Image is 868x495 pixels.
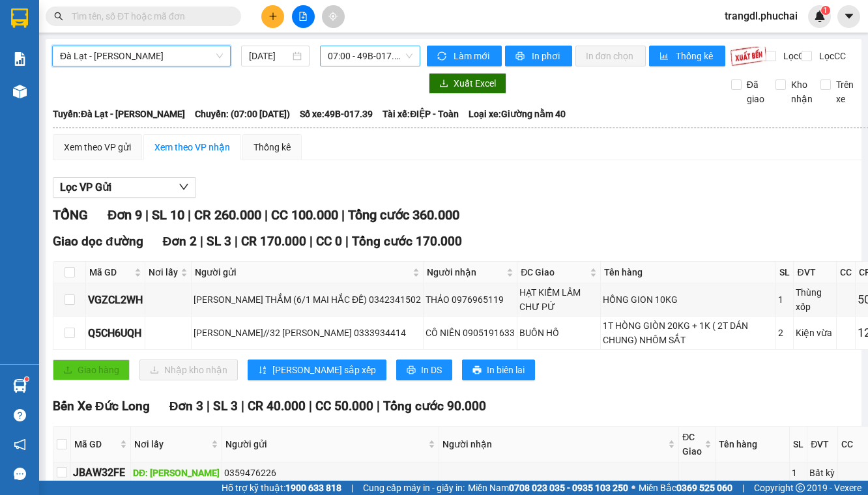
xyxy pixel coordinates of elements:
span: sort-ascending [258,365,267,376]
div: CÔ NIÊN 0905191633 [426,326,515,340]
span: Lọc CC [814,49,848,63]
button: file-add [292,5,315,28]
button: In đơn chọn [575,46,646,66]
span: Mã GD [89,265,132,279]
img: logo-vxr [11,8,28,28]
div: BUÔN HỒ [519,326,598,340]
span: CR 260.000 [194,207,261,223]
button: printerIn DS [396,360,452,380]
button: sort-ascending[PERSON_NAME] sắp xếp [248,360,386,380]
img: solution-icon [13,52,27,66]
span: Thống kê [676,49,715,63]
span: CC 100.000 [271,207,338,223]
div: HẠT KIỂM LÂM CHƯ PỨ [519,285,598,314]
input: 14/09/2025 [249,49,290,63]
td: JBAW32FE [71,462,131,483]
span: | [265,207,268,223]
span: copyright [796,483,805,492]
button: bar-chartThống kê [649,46,725,66]
span: Người nhận [442,437,665,451]
div: Thùng xốp [796,285,833,314]
span: CC 50.000 [315,399,373,414]
div: THẢO 0976965119 [426,292,515,307]
th: ĐVT [794,262,836,283]
td: Q5CH6UQH [86,317,145,350]
span: SL 3 [207,234,231,249]
span: Nơi lấy [149,265,178,279]
span: CC 0 [316,234,342,249]
img: icon-new-feature [814,10,826,22]
span: | [309,399,312,414]
span: Loại xe: Giường nằm 40 [469,107,566,121]
span: ĐC Giao [521,265,587,279]
button: caret-down [837,5,860,28]
div: 1 [792,466,805,480]
span: Đơn 3 [169,399,204,414]
th: CC [837,262,856,283]
span: | [188,207,191,223]
div: Kiện vừa [796,326,833,340]
div: [PERSON_NAME]//32 [PERSON_NAME] 0333934414 [194,326,421,340]
div: [PERSON_NAME] THẮM (6/1 MAI HẮC ĐẾ) 0342341502 [194,292,421,307]
button: Lọc VP Gửi [53,177,196,198]
img: warehouse-icon [13,85,27,98]
span: printer [515,51,527,62]
span: message [14,468,26,480]
span: CR 40.000 [248,399,306,414]
span: In phơi [532,49,562,63]
span: Người gửi [195,265,410,279]
button: plus [261,5,284,28]
span: Miền Bắc [639,481,732,495]
span: | [235,234,238,249]
span: caret-down [843,10,855,22]
span: Tổng cước 360.000 [348,207,459,223]
span: Đơn 2 [163,234,197,249]
span: | [241,399,244,414]
span: 1 [823,6,828,15]
span: download [439,79,448,89]
span: Đà Lạt - Gia Lai [60,46,223,66]
span: Trên xe [831,78,859,106]
th: Tên hàng [716,427,790,462]
span: plus [268,12,278,21]
span: | [310,234,313,249]
div: Xem theo VP gửi [64,140,131,154]
span: Kho nhận [786,78,818,106]
sup: 1 [821,6,830,15]
span: Người nhận [427,265,504,279]
span: Miền Nam [468,481,628,495]
img: warehouse-icon [13,379,27,393]
div: JBAW32FE [73,464,128,481]
div: Bất kỳ [809,466,835,480]
span: SL 3 [213,399,238,414]
span: notification [14,438,26,451]
span: Làm mới [454,49,491,63]
button: downloadNhập kho nhận [139,360,238,380]
div: Q5CH6UQH [88,325,143,341]
div: 1 [778,292,791,307]
span: bar-chart [659,51,671,62]
span: | [200,234,203,249]
span: Đơn 9 [108,207,142,223]
th: ĐVT [807,427,838,462]
span: | [341,207,345,223]
span: Đã giao [742,78,770,106]
span: ⚪️ [631,485,635,490]
span: | [377,399,380,414]
div: 2 [778,326,791,340]
span: search [54,12,63,21]
span: Hỗ trợ kỹ thuật: [222,481,341,495]
button: downloadXuất Excel [429,73,506,94]
span: printer [472,365,482,376]
span: Mã GD [74,437,117,451]
span: In biên lai [487,363,525,377]
span: | [351,481,353,495]
span: trangdl.phuchai [714,8,808,24]
button: syncLàm mới [427,46,502,66]
span: CR 170.000 [241,234,306,249]
span: Chuyến: (07:00 [DATE]) [195,107,290,121]
strong: 1900 633 818 [285,483,341,493]
span: Tổng cước 90.000 [383,399,486,414]
div: HỒNG GION 10KG [603,292,774,307]
span: [PERSON_NAME] sắp xếp [272,363,376,377]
